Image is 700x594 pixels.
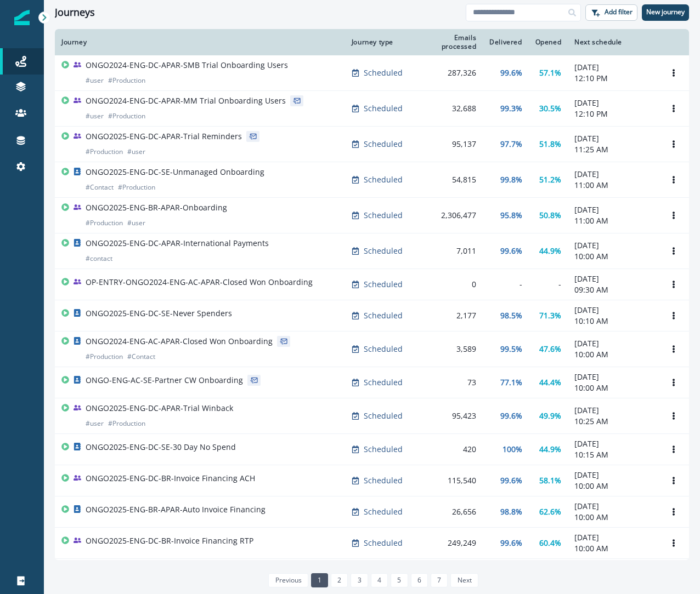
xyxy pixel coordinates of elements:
a: ONGO2025-ENG-DC-APAR-Trial Winback#user#ProductionScheduled95,42399.6%49.9%[DATE]10:25 AMOptions [55,398,689,434]
p: [DATE] [574,62,652,73]
div: 3,589 [421,344,477,355]
p: # Contact [86,182,114,193]
p: 58.1% [539,475,561,486]
p: [DATE] [574,98,652,108]
a: Next page [450,573,478,587]
p: 12:10 PM [574,108,652,119]
p: [DATE] [574,305,652,316]
p: [DATE] [574,240,652,251]
p: OP-ENTRY-ONGO2024-ENG-AC-APAR-Closed Won Onboarding [86,277,313,288]
p: Scheduled [364,139,403,150]
button: Options [665,504,682,520]
a: ONGO2025-ENG-DC-SE-Unmanaged Onboarding#Contact#ProductionScheduled54,81599.8%51.2%[DATE]11:00 AM... [55,162,689,198]
p: 99.6% [500,538,522,549]
p: 10:00 AM [574,382,652,393]
button: Options [665,341,682,357]
p: # user [127,146,145,157]
p: 60.4% [539,538,561,549]
button: Add filter [585,4,637,21]
p: ONGO2025-ENG-DC-APAR-International Payments [86,238,269,249]
p: Scheduled [364,538,403,549]
a: ONGO2024-ENG-AC-APAR-Closed Won Onboarding#Production#ContactScheduled3,58999.5%47.6%[DATE]10:00 ... [55,332,689,367]
button: Options [665,100,682,117]
div: 420 [421,444,477,455]
p: 62.6% [539,506,561,517]
a: ONGO2024-ENG-DC-APAR-MM Trial Onboarding Users#user#ProductionScheduled32,68899.3%30.5%[DATE]12:1... [55,91,689,127]
button: Options [665,276,682,293]
p: 51.2% [539,174,561,185]
button: Options [665,472,682,489]
p: Scheduled [364,344,403,355]
p: # user [86,111,104,122]
a: ONGO2025-ENG-BR-APAR-Onboarding#Production#userScheduled2,306,47795.8%50.8%[DATE]11:00 AMOptions [55,198,689,233]
div: Delivered [489,38,522,47]
p: Scheduled [364,103,403,114]
p: 10:00 AM [574,251,652,262]
button: Options [665,207,682,224]
button: Options [665,441,682,458]
div: 26,656 [421,506,477,517]
p: Scheduled [364,377,403,388]
p: 44.9% [539,245,561,256]
p: 10:15 AM [574,449,652,460]
p: 11:25 AM [574,144,652,155]
div: 7,011 [421,245,477,256]
p: ONGO2025-ENG-DC-APAR-Trial Reminders [86,131,242,142]
p: [DATE] [574,204,652,215]
div: 0 [421,279,477,290]
div: - [535,279,562,290]
p: [DATE] [574,133,652,144]
button: Options [665,243,682,259]
p: 99.6% [500,245,522,256]
p: # Production [118,182,155,193]
div: 115,540 [421,475,477,486]
button: Options [665,307,682,324]
div: 95,423 [421,410,477,421]
a: ONGO2025-ENG-BR-APAR-Auto Invoice FinancingScheduled26,65698.8%62.6%[DATE]10:00 AMOptions [55,496,689,528]
p: Scheduled [364,475,403,486]
p: 100% [503,444,522,455]
div: 95,137 [421,139,477,150]
p: Scheduled [364,67,403,78]
p: Add filter [605,8,633,16]
a: Page 1 is your current page [311,573,328,587]
p: 99.5% [500,344,522,355]
p: New journey [646,8,685,16]
div: Next schedule [574,38,652,47]
p: # Production [86,146,123,157]
a: Page 6 [411,573,428,587]
p: 49.9% [539,410,561,421]
p: # Production [108,418,145,429]
button: Options [665,65,682,81]
p: 44.4% [539,377,561,388]
a: ONGO2025-ENG-DC-BR-Invoice Financing ACHScheduled115,54099.6%58.1%[DATE]10:00 AMOptions [55,465,689,496]
p: 10:00 AM [574,349,652,360]
div: 54,815 [421,174,477,185]
p: 99.3% [500,103,522,114]
p: 98.5% [500,310,522,321]
p: ONGO2025-ENG-DC-APAR-Trial Winback [86,403,233,414]
p: 99.8% [500,174,522,185]
div: - [489,279,522,290]
div: Opened [535,38,562,47]
p: Scheduled [364,174,403,185]
div: Journey [61,38,338,47]
p: 11:00 AM [574,180,652,191]
p: ONGO-ENG-AC-SE-Partner CW Onboarding [86,375,243,386]
p: [DATE] [574,470,652,481]
p: ONGO2024-ENG-DC-APAR-MM Trial Onboarding Users [86,95,286,106]
p: 99.6% [500,410,522,421]
p: # Production [86,351,123,362]
a: Page 4 [371,573,388,587]
p: Scheduled [364,444,403,455]
p: 11:00 AM [574,215,652,226]
p: # user [86,418,104,429]
p: 71.3% [539,310,561,321]
p: [DATE] [574,372,652,382]
p: 44.9% [539,444,561,455]
p: 47.6% [539,344,561,355]
p: 77.1% [500,377,522,388]
p: [DATE] [574,405,652,416]
p: [DATE] [574,501,652,512]
p: # Production [86,218,123,229]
